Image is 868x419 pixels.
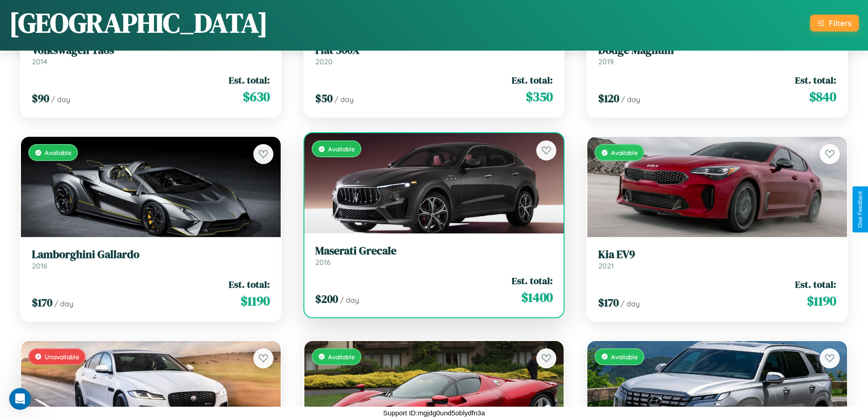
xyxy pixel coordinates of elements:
p: Support ID: mgjdg0und5oblydfn3a [383,407,485,419]
iframe: Intercom live chat [9,388,31,410]
span: / day [54,299,73,308]
span: / day [621,95,640,104]
span: $ 170 [598,295,619,310]
span: Available [611,149,638,156]
span: 2020 [315,57,333,66]
h3: Lamborghini Gallardo [32,248,270,261]
span: $ 1400 [521,288,553,306]
h1: [GEOGRAPHIC_DATA] [9,4,268,41]
div: Filters [829,18,852,28]
span: $ 170 [32,295,52,310]
span: Available [328,145,355,153]
span: $ 120 [598,91,619,106]
span: $ 50 [315,91,333,106]
span: $ 1190 [807,292,836,310]
span: 2016 [32,261,47,270]
a: Fiat 500X2020 [315,44,553,66]
span: / day [340,295,359,305]
span: / day [334,95,354,104]
span: 2019 [598,57,614,66]
span: Est. total: [795,278,836,291]
h3: Fiat 500X [315,44,553,57]
h3: Dodge Magnum [598,44,836,57]
span: $ 200 [315,291,338,306]
a: Maserati Grecale2016 [315,244,553,267]
span: Est. total: [229,278,270,291]
span: / day [621,299,640,308]
span: $ 630 [243,88,270,106]
span: Available [45,149,72,156]
span: Available [611,353,638,361]
button: Filters [810,15,859,31]
span: Est. total: [512,274,553,287]
span: $ 90 [32,91,49,106]
span: $ 840 [809,88,836,106]
a: Kia EV92021 [598,248,836,270]
span: Unavailable [45,353,79,361]
span: Est. total: [512,73,553,87]
a: Dodge Magnum2019 [598,44,836,66]
span: 2016 [315,258,331,267]
span: 2014 [32,57,47,66]
h3: Volkswagen Taos [32,44,270,57]
span: Available [328,353,355,361]
h3: Maserati Grecale [315,244,553,258]
div: Give Feedback [857,191,863,228]
span: / day [51,95,70,104]
span: $ 1190 [241,292,270,310]
h3: Kia EV9 [598,248,836,261]
a: Lamborghini Gallardo2016 [32,248,270,270]
span: $ 350 [526,88,553,106]
a: Volkswagen Taos2014 [32,44,270,66]
span: Est. total: [795,73,836,87]
span: 2021 [598,261,614,270]
span: Est. total: [229,73,270,87]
